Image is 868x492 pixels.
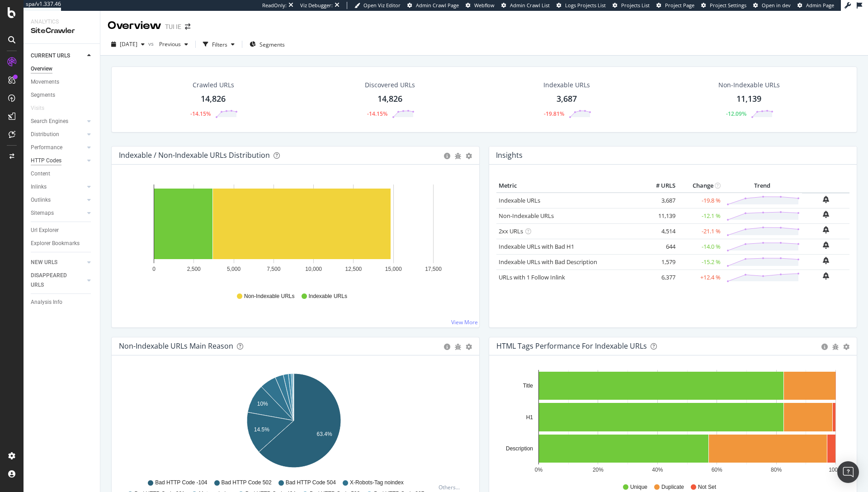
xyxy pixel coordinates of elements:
[156,37,192,52] button: Previous
[119,179,469,284] div: A chart.
[642,270,678,285] td: 6,377
[621,2,650,9] span: Projects List
[771,467,782,473] text: 80%
[31,208,54,218] div: Sitemaps
[212,41,227,48] div: Filters
[31,117,68,126] div: Search Engines
[630,483,647,491] span: Unique
[821,344,828,350] div: circle-info
[119,151,270,160] div: Indexable / Non-Indexable URLs Distribution
[31,298,62,307] div: Analysis Info
[31,156,85,166] a: HTTP Codes
[31,64,52,74] div: Overview
[510,2,550,9] span: Admin Crawl List
[701,2,746,9] a: Project Settings
[642,254,678,270] td: 1,579
[723,179,802,193] th: Trend
[259,41,285,48] span: Segments
[678,208,723,223] td: -12.1 %
[416,2,459,9] span: Admin Crawl Page
[254,426,269,433] text: 14.5%
[557,2,606,9] a: Logs Projects List
[543,80,590,90] div: Indexable URLs
[455,153,461,159] div: bug
[613,2,650,9] a: Projects List
[222,479,272,487] span: Bad HTTP Code 502
[499,258,597,266] a: Indexable URLs with Bad Description
[823,196,829,203] div: bell-plus
[652,467,663,473] text: 40%
[246,37,288,52] button: Segments
[31,90,94,100] a: Segments
[31,195,51,205] div: Outlinks
[354,2,401,9] a: Open Viz Editor
[31,258,57,267] div: NEW URLS
[31,182,85,192] a: Inlinks
[829,467,843,473] text: 100%
[31,239,94,248] a: Explorer Bookmarks
[31,77,59,87] div: Movements
[523,383,533,389] text: Title
[678,239,723,254] td: -14.0 %
[499,212,554,220] a: Non-Indexable URLs
[797,2,834,9] a: Admin Page
[108,37,148,52] button: [DATE]
[119,370,469,475] svg: A chart.
[227,266,241,272] text: 5,000
[31,195,85,205] a: Outlinks
[367,110,387,118] div: -14.15%
[678,179,723,193] th: Change
[31,143,62,152] div: Performance
[474,2,495,9] span: Webflow
[762,2,791,9] span: Open in dev
[678,254,723,270] td: -15.2 %
[244,293,294,300] span: Non-Indexable URLs
[806,2,834,9] span: Admin Page
[444,153,450,159] div: circle-info
[199,37,238,52] button: Filters
[31,226,59,235] div: Url Explorer
[496,370,846,475] svg: A chart.
[455,344,461,350] div: bug
[267,266,280,272] text: 7,500
[425,266,442,272] text: 17,500
[678,193,723,208] td: -19.8 %
[439,483,464,491] div: Others...
[262,2,287,9] div: ReadOnly:
[501,2,550,9] a: Admin Crawl List
[496,341,647,350] div: HTML Tags Performance for Indexable URLs
[823,211,829,218] div: bell-plus
[108,18,161,33] div: Overview
[31,117,85,126] a: Search Engines
[656,2,694,9] a: Project Page
[499,273,565,281] a: URLs with 1 Follow Inlink
[193,80,234,90] div: Crawled URLs
[31,258,85,267] a: NEW URLS
[535,467,543,473] text: 0%
[31,298,94,307] a: Analysis Info
[377,93,402,105] div: 14,826
[678,270,723,285] td: +12.4 %
[350,479,404,487] span: X-Robots-Tag noindex
[31,90,55,100] div: Segments
[120,40,137,48] span: 2025 Sep. 29th
[31,169,50,179] div: Content
[31,130,59,139] div: Distribution
[31,182,47,192] div: Inlinks
[300,2,333,9] div: Viz Debugger:
[309,293,347,300] span: Indexable URLs
[665,2,694,9] span: Project Page
[201,93,226,105] div: 14,826
[718,80,780,90] div: Non-Indexable URLs
[642,208,678,223] td: 11,139
[31,51,70,61] div: CURRENT URLS
[31,26,93,36] div: SiteCrawler
[557,93,577,105] div: 3,687
[363,2,401,9] span: Open Viz Editor
[642,239,678,254] td: 644
[451,318,478,326] a: View More
[187,266,201,272] text: 2,500
[526,414,533,421] text: H1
